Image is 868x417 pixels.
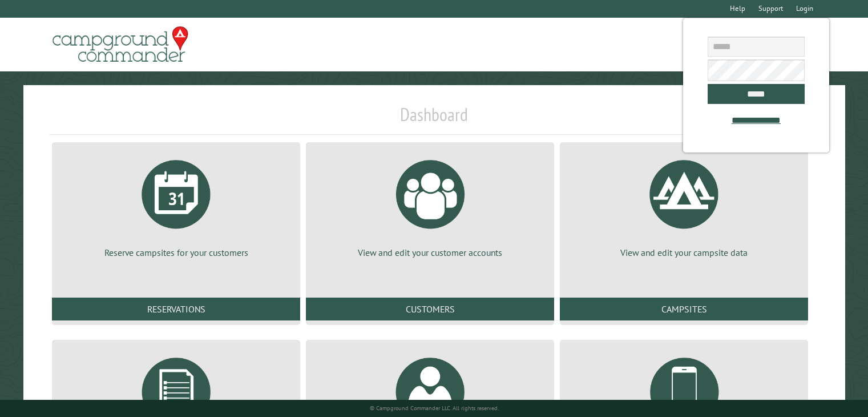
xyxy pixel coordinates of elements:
[52,298,300,320] a: Reservations
[320,246,540,259] p: View and edit your customer accounts
[49,22,192,67] img: Campground Commander
[66,246,286,259] p: Reserve campsites for your customers
[320,151,540,259] a: View and edit your customer accounts
[66,151,286,259] a: Reserve campsites for your customers
[370,404,499,412] small: © Campground Commander LLC. All rights reserved.
[574,246,794,259] p: View and edit your campsite data
[560,298,808,320] a: Campsites
[574,151,794,259] a: View and edit your campsite data
[306,298,554,320] a: Customers
[49,103,819,135] h1: Dashboard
